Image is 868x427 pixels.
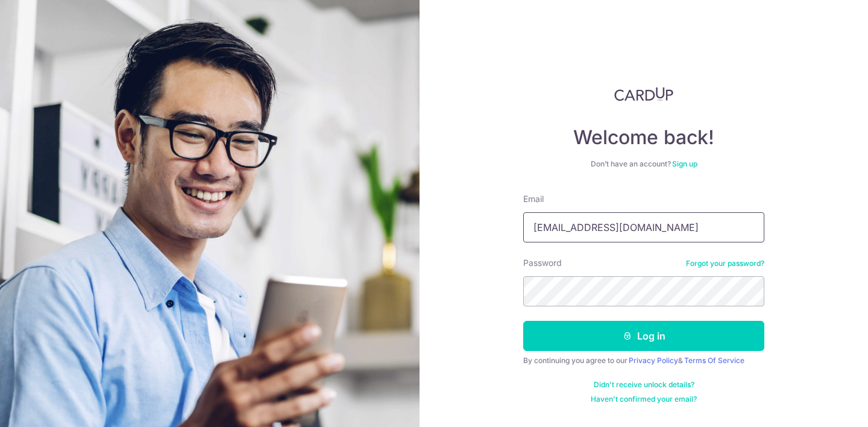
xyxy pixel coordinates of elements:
[523,356,764,365] div: By continuing you agree to our &
[523,125,764,150] h4: Welcome back!
[591,394,697,404] a: Haven't confirmed your email?
[672,159,697,168] a: Sign up
[684,356,744,365] a: Terms Of Service
[523,321,764,351] button: Log in
[686,259,764,268] a: Forgot your password?
[614,87,673,101] img: CardUp Logo
[594,380,694,390] a: Didn't receive unlock details?
[523,193,544,205] label: Email
[523,159,764,169] div: Don’t have an account?
[523,257,562,269] label: Password
[523,212,764,242] input: Enter your Email
[629,356,678,365] a: Privacy Policy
